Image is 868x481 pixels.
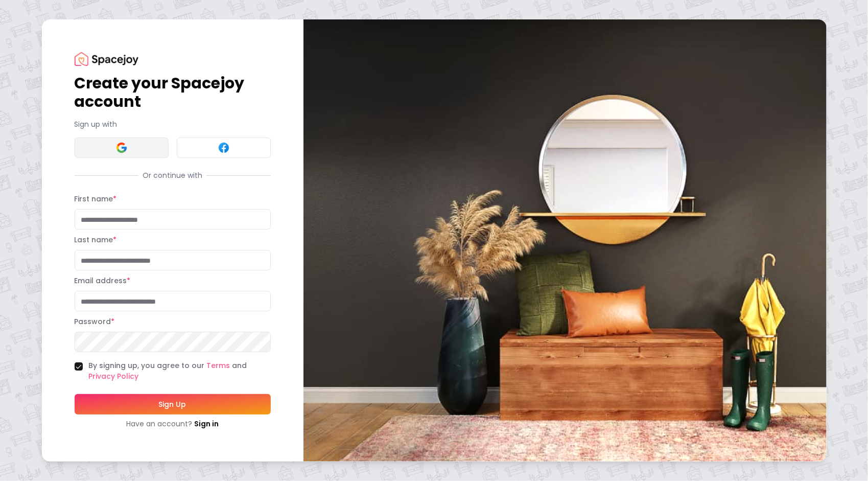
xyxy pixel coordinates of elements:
label: Password [75,316,115,327]
p: Sign up with [75,119,271,129]
label: By signing up, you agree to our and [89,360,271,382]
a: Privacy Policy [89,371,139,381]
img: banner [303,19,827,462]
label: Last name [75,235,117,245]
label: Email address [75,276,131,286]
span: Or continue with [138,170,206,180]
button: Sign Up [75,394,271,415]
label: First name [75,194,117,204]
div: Have an account? [75,419,271,429]
img: Google signin [115,142,128,154]
a: Terms [207,360,230,371]
img: Facebook signin [218,142,230,154]
img: Spacejoy Logo [75,52,138,66]
h1: Create your Spacejoy account [75,74,271,111]
a: Sign in [194,419,219,429]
